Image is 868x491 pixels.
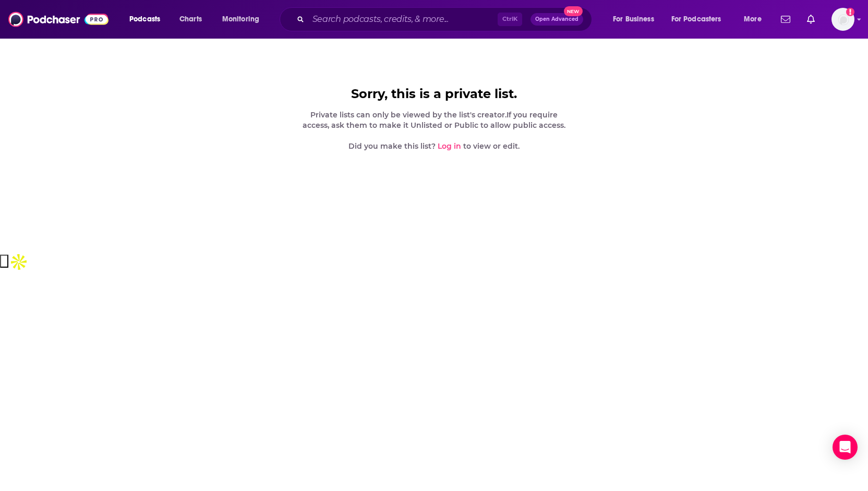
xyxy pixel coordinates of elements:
[833,435,858,460] div: Open Intercom Messenger
[438,141,461,151] a: Log in
[179,12,202,27] span: Charts
[8,9,108,29] img: Podchaser - Follow, Share and Rate Podcasts
[606,11,667,28] button: open menu
[531,13,583,26] button: Open AdvancedNew
[535,17,578,22] span: Open Advanced
[308,11,498,28] input: Search podcasts, credits, & more...
[222,12,259,27] span: Monitoring
[671,12,721,27] span: For Podcasters
[737,11,775,28] button: open menu
[564,6,583,16] span: New
[173,11,208,28] a: Charts
[300,110,568,151] div: Private lists can only be viewed by the list's creator. If you require access, ask them to make i...
[498,13,522,26] span: Ctrl K
[613,12,654,27] span: For Business
[8,252,29,272] img: Apollo
[777,10,794,28] a: Show notifications dropdown
[831,8,854,31] img: User Profile
[215,11,273,28] button: open menu
[846,8,854,16] svg: Add a profile image
[744,12,762,27] span: More
[803,10,819,28] a: Show notifications dropdown
[831,8,854,31] button: Show profile menu
[290,7,602,31] div: Search podcasts, credits, & more...
[122,11,174,28] button: open menu
[831,8,854,31] span: Logged in as ncannella
[129,12,160,27] span: Podcasts
[665,11,737,28] button: open menu
[300,87,568,101] div: Sorry, this is a private list.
